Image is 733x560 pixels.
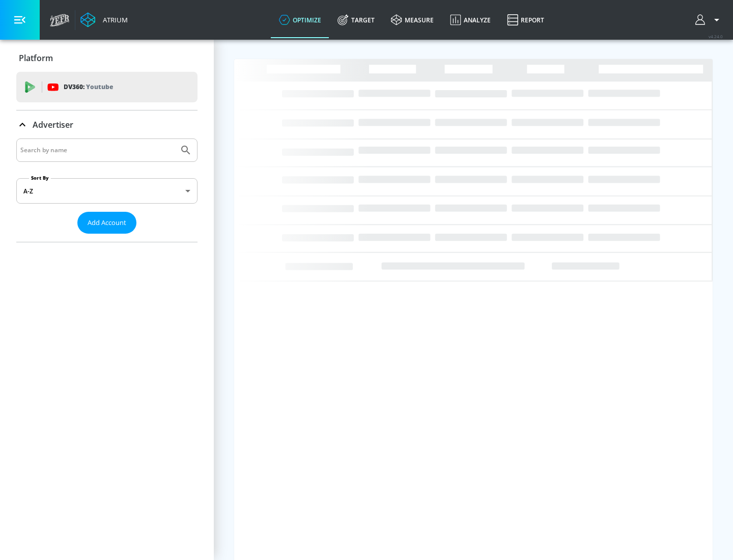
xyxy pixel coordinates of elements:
[329,2,383,38] a: Target
[442,2,499,38] a: Analyze
[499,2,552,38] a: Report
[16,178,198,204] div: A-Z
[20,144,175,157] input: Search by name
[80,12,128,27] a: Atrium
[64,81,113,93] p: DV360:
[271,2,329,38] a: optimize
[19,52,53,64] p: Platform
[16,44,198,72] div: Platform
[16,138,198,242] div: Advertiser
[88,217,126,229] span: Add Account
[99,15,128,24] div: Atrium
[86,81,113,92] p: Youtube
[33,119,73,130] p: Advertiser
[77,212,136,234] button: Add Account
[16,110,198,139] div: Advertiser
[29,175,51,181] label: Sort By
[709,34,723,39] span: v 4.24.0
[383,2,442,38] a: measure
[16,234,198,242] nav: list of Advertiser
[16,72,198,102] div: DV360: Youtube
